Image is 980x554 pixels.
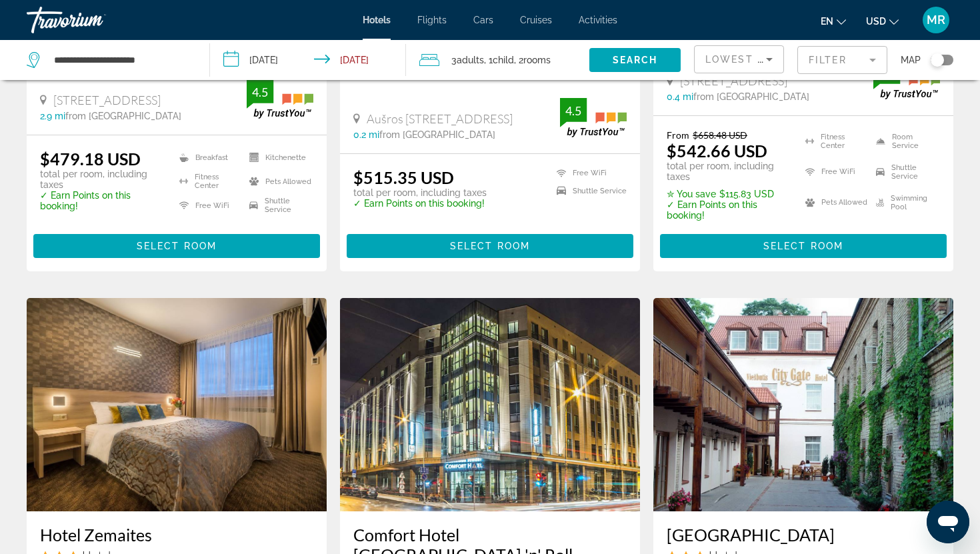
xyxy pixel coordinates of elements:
[869,160,940,184] li: Shuttle Service
[550,185,627,197] li: Shuttle Service
[667,91,693,102] span: 0.4 mi
[27,298,327,511] img: Hotel image
[799,129,869,153] li: Fitness Center
[901,51,921,69] span: Map
[667,189,716,199] span: ✮ You save
[353,187,487,198] p: total per room, including taxes
[40,190,163,211] p: ✓ Earn Points on this booking!
[520,15,552,25] a: Cruises
[27,3,160,37] a: Travorium
[33,237,320,252] a: Select Room
[450,241,530,251] span: Select Room
[33,234,320,258] button: Select Room
[40,525,313,545] a: Hotel Zemaites
[660,234,947,258] button: Select Room
[473,15,493,25] a: Cars
[919,6,953,34] button: User Menu
[417,15,447,25] a: Flights
[353,129,379,140] span: 0.2 mi
[799,160,869,184] li: Free WiFi
[173,197,243,214] li: Free WiFi
[173,173,243,190] li: Fitness Center
[347,237,633,252] a: Select Room
[40,169,163,190] p: total per room, including taxes
[797,45,887,75] button: Filter
[667,161,789,182] p: total per room, including taxes
[65,111,181,121] span: from [GEOGRAPHIC_DATA]
[406,40,589,80] button: Travelers: 3 adults, 1 child
[451,51,484,69] span: 3
[927,501,969,543] iframe: Button to launch messaging window
[243,173,313,190] li: Pets Allowed
[763,241,843,251] span: Select Room
[866,16,886,27] span: USD
[579,15,617,25] a: Activities
[799,191,869,215] li: Pets Allowed
[340,298,640,511] img: Hotel image
[493,55,514,65] span: Child
[457,55,484,65] span: Adults
[693,91,809,102] span: from [GEOGRAPHIC_DATA]
[247,79,313,119] img: trustyou-badge.svg
[667,129,689,141] span: From
[693,129,747,141] del: $658.48 USD
[363,15,391,25] a: Hotels
[560,98,627,137] img: trustyou-badge.svg
[667,141,767,161] ins: $542.66 USD
[560,103,587,119] div: 4.5
[53,93,161,107] span: [STREET_ADDRESS]
[660,237,947,252] a: Select Room
[40,149,141,169] ins: $479.18 USD
[866,11,899,31] button: Change currency
[869,129,940,153] li: Room Service
[653,298,953,511] img: Hotel image
[705,51,773,67] mat-select: Sort by
[173,149,243,166] li: Breakfast
[821,11,846,31] button: Change language
[367,111,513,126] span: Aušros [STREET_ADDRESS]
[705,54,791,65] span: Lowest Price
[680,73,787,88] span: [STREET_ADDRESS]
[379,129,495,140] span: from [GEOGRAPHIC_DATA]
[353,167,454,187] ins: $515.35 USD
[40,111,65,121] span: 2.9 mi
[869,191,940,215] li: Swimming Pool
[484,51,514,69] span: , 1
[550,167,627,179] li: Free WiFi
[210,40,407,80] button: Check-in date: Jan 19, 2026 Check-out date: Jan 27, 2026
[667,189,789,199] p: $115.83 USD
[514,51,551,69] span: , 2
[247,84,273,100] div: 4.5
[243,197,313,214] li: Shuttle Service
[821,16,833,27] span: en
[589,48,681,72] button: Search
[613,55,658,65] span: Search
[667,199,789,221] p: ✓ Earn Points on this booking!
[347,234,633,258] button: Select Room
[927,13,945,27] span: MR
[243,149,313,166] li: Kitchenette
[921,54,953,66] button: Toggle map
[523,55,551,65] span: rooms
[667,525,940,545] a: [GEOGRAPHIC_DATA]
[353,198,487,209] p: ✓ Earn Points on this booking!
[137,241,217,251] span: Select Room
